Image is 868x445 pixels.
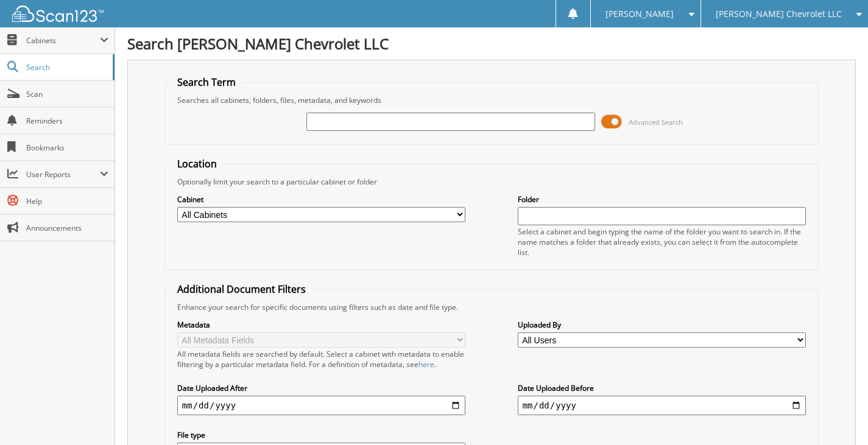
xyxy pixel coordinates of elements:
[26,116,108,126] span: Reminders
[177,194,466,205] label: Cabinet
[171,75,242,89] legend: Search Term
[716,10,842,18] span: [PERSON_NAME] Chevrolet LLC
[12,5,104,22] img: scan123-logo-white.svg
[127,33,856,54] h1: Search [PERSON_NAME] Chevrolet LLC
[171,282,312,296] legend: Additional Document Filters
[518,383,806,393] label: Date Uploaded Before
[518,194,806,205] label: Folder
[26,223,108,233] span: Announcements
[26,35,100,46] span: Cabinets
[171,157,223,170] legend: Location
[518,226,806,258] div: Select a cabinet and begin typing the name of the folder you want to search in. If the name match...
[26,89,108,99] span: Scan
[177,320,466,330] label: Metadata
[26,62,107,72] span: Search
[418,359,434,370] a: here
[177,383,466,393] label: Date Uploaded After
[26,196,108,206] span: Help
[26,169,100,180] span: User Reports
[177,349,466,370] div: All metadata fields are searched by default. Select a cabinet with metadata to enable filtering b...
[171,95,812,105] div: Searches all cabinets, folders, files, metadata, and keywords
[177,430,466,440] label: File type
[629,117,683,127] span: Advanced Search
[605,10,674,18] span: [PERSON_NAME]
[807,387,868,445] iframe: Chat Widget
[518,320,806,330] label: Uploaded By
[171,302,812,312] div: Enhance your search for specific documents using filters such as date and file type.
[26,142,108,153] span: Bookmarks
[518,396,806,415] input: end
[171,177,812,187] div: Optionally limit your search to a particular cabinet or folder
[177,396,466,415] input: start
